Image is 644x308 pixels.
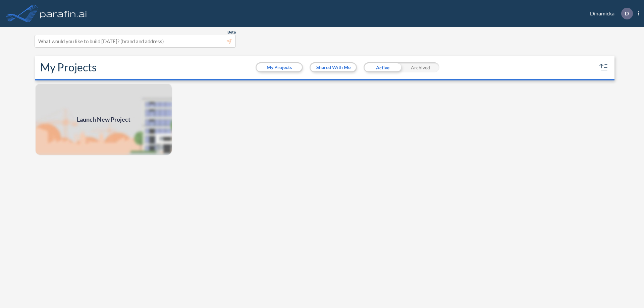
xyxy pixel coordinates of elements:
[40,61,97,74] h2: My Projects
[364,62,401,72] div: Active
[77,115,130,124] span: Launch New Project
[35,83,172,156] img: add
[227,29,236,35] span: Beta
[35,83,172,156] a: Launch New Project
[580,8,639,19] div: Dinamicka
[598,62,609,73] button: sort
[401,62,439,72] div: Archived
[311,63,356,71] button: Shared With Me
[39,7,88,20] img: logo
[257,63,302,71] button: My Projects
[625,10,629,16] p: D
